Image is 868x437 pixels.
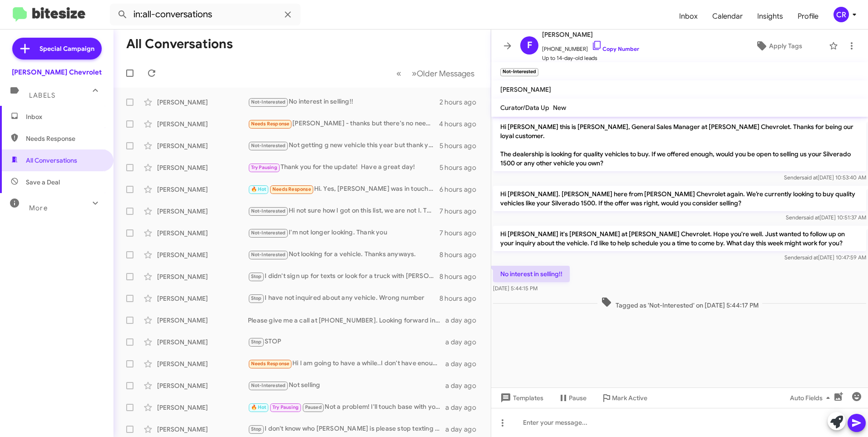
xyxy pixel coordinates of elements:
[439,141,483,150] div: 5 hours ago
[248,249,439,260] div: Not looking for a vehicle. Thanks anyways.
[569,390,587,406] span: Pause
[157,381,248,390] div: [PERSON_NAME]
[251,121,290,127] span: Needs Response
[12,38,102,60] a: Special Campaign
[396,68,401,79] span: «
[157,98,248,107] div: [PERSON_NAME]
[493,226,866,251] p: Hi [PERSON_NAME] it's [PERSON_NAME] at [PERSON_NAME] Chevrolet. Hope you're well. Just wanted to ...
[157,338,248,347] div: [PERSON_NAME]
[750,3,790,30] a: Insights
[439,250,483,259] div: 8 hours ago
[784,174,866,181] span: Sender [DATE] 10:53:40 AM
[251,404,266,410] span: 🔥 Hot
[251,230,286,236] span: Not-Interested
[251,273,262,279] span: Stop
[493,285,538,292] span: [DATE] 5:44:15 PM
[248,293,439,303] div: I have not inquired about any vehicle. Wrong number
[251,208,286,214] span: Not-Interested
[251,143,286,149] span: Not-Interested
[157,163,248,172] div: [PERSON_NAME]
[500,104,549,112] span: Curator/Data Up
[248,228,439,238] div: I'm not longer looking. Thank you
[251,252,286,258] span: Not-Interested
[439,272,483,281] div: 8 hours ago
[790,3,826,30] span: Profile
[493,186,866,211] p: Hi [PERSON_NAME]. [PERSON_NAME] here from [PERSON_NAME] Chevrolet again. We’re currently looking ...
[248,316,445,325] div: Please give me a call at [PHONE_NUMBER]. Looking forward in hearing from you.
[157,141,248,150] div: [PERSON_NAME]
[445,425,483,434] div: a day ago
[493,119,866,171] p: Hi [PERSON_NAME] this is [PERSON_NAME], General Sales Manager at [PERSON_NAME] Chevrolet. Thanks ...
[248,206,439,216] div: Hi not sure how I got on this list, we are not I. The market for a new vehicle
[786,214,866,221] span: Sender [DATE] 10:51:37 AM
[157,272,248,281] div: [PERSON_NAME]
[705,3,750,30] a: Calendar
[500,85,551,94] span: [PERSON_NAME]
[126,37,233,51] h1: All Conversations
[493,266,570,282] p: No interest in selling!!
[248,271,439,282] div: I didn't sign up for texts or look for a truck with [PERSON_NAME] since [DATE] stop texting me th...
[784,254,866,261] span: Sender [DATE] 10:47:59 AM
[251,295,262,301] span: Stop
[248,337,445,347] div: STOP
[802,254,818,261] span: said at
[412,68,417,79] span: »
[157,316,248,325] div: [PERSON_NAME]
[833,7,849,22] div: CR
[157,119,248,129] div: [PERSON_NAME]
[157,207,248,216] div: [PERSON_NAME]
[445,338,483,347] div: a day ago
[157,425,248,434] div: [PERSON_NAME]
[251,164,277,170] span: Try Pausing
[26,178,60,187] span: Save a Deal
[248,358,445,369] div: Hi I am going to have a while..I don't have enough equity in my Nissan Rogue..I have only had it ...
[248,97,439,107] div: No interest in selling!!
[251,361,290,367] span: Needs Response
[783,390,841,406] button: Auto Fields
[29,91,55,99] span: Labels
[391,64,407,83] button: Previous
[248,140,439,151] div: Not getting g new vehicle this year but thank you
[110,4,301,25] input: Search
[491,390,551,406] button: Templates
[804,214,819,221] span: said at
[251,339,262,345] span: Stop
[790,390,833,406] span: Auto Fields
[594,390,655,406] button: Mark Active
[592,45,639,52] a: Copy Number
[439,119,483,129] div: 4 hours ago
[732,38,824,54] button: Apply Tags
[542,40,639,54] span: [PHONE_NUMBER]
[248,119,439,129] div: [PERSON_NAME] - thanks but there's no need to text me like this.
[802,174,818,181] span: said at
[12,68,102,77] div: [PERSON_NAME] Chevrolet
[551,390,594,406] button: Pause
[439,228,483,238] div: 7 hours ago
[500,68,538,76] small: Not-Interested
[248,402,445,412] div: Not a problem! I'll touch base with you the 16th!
[26,112,103,121] span: Inbox
[157,294,248,303] div: [PERSON_NAME]
[157,359,248,368] div: [PERSON_NAME]
[272,404,299,410] span: Try Pausing
[39,44,94,53] span: Special Campaign
[826,7,858,22] button: CR
[251,382,286,388] span: Not-Interested
[445,403,483,412] div: a day ago
[157,250,248,259] div: [PERSON_NAME]
[417,69,474,79] span: Older Messages
[248,162,439,173] div: Thank you for the update! Have a great day!
[248,380,445,391] div: Not selling
[29,204,48,212] span: More
[445,381,483,390] div: a day ago
[272,186,311,192] span: Needs Response
[248,184,439,194] div: Hi. Yes, [PERSON_NAME] was in touch. Im still considering it. Can u plz remind me how much u for ...
[26,156,77,165] span: All Conversations
[439,163,483,172] div: 5 hours ago
[445,316,483,325] div: a day ago
[157,403,248,412] div: [PERSON_NAME]
[445,359,483,368] div: a day ago
[157,185,248,194] div: [PERSON_NAME]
